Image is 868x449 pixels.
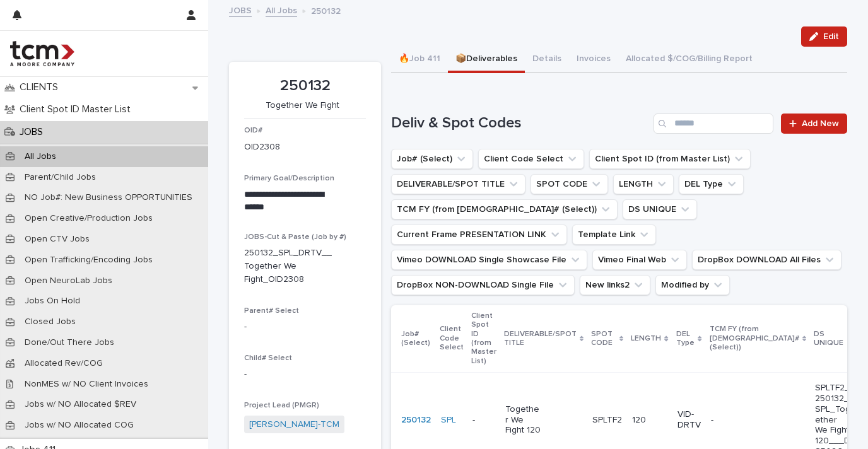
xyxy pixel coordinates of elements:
p: Open Trafficking/Encoding Jobs [15,255,163,265]
p: - [244,368,366,381]
button: Edit [801,26,847,47]
p: Client Code Select [440,322,464,354]
button: DropBox NON-DOWNLOAD Single File [391,275,575,295]
p: Client Spot ID Master List [15,103,141,115]
button: Allocated $/COG/Billing Report [618,47,760,73]
button: LENGTH [613,174,674,194]
p: JOBS [15,126,53,138]
p: VID-DRTV [677,409,701,431]
p: Allocated Rev/COG [15,358,113,369]
p: SPLTF2 [592,412,625,426]
p: TCM FY (from [DEMOGRAPHIC_DATA]# (Select)) [710,322,799,354]
button: Vimeo Final Web [592,250,687,270]
p: 250132 [311,3,341,17]
button: 📦Deliverables [448,47,525,73]
button: 🔥Job 411 [391,47,448,73]
p: Jobs w/ NO Allocated $REV [15,399,146,410]
p: CLIENTS [15,81,68,93]
p: - [472,415,495,426]
span: Edit [823,32,839,41]
p: Closed Jobs [15,317,86,327]
p: SPOT CODE [591,327,616,351]
p: Together We Fight 120 [505,404,542,436]
h1: Deliv & Spot Codes [391,114,648,132]
p: All Jobs [15,151,66,162]
a: JOBS [229,3,252,17]
span: JOBS-Cut & Paste (Job by #) [244,233,346,241]
span: Child# Select [244,354,292,362]
button: Template Link [572,224,656,245]
a: [PERSON_NAME]-TCM [249,418,339,431]
a: SPL [441,415,456,426]
button: Current Frame PRESENTATION LINK [391,224,567,245]
p: DEL Type [676,327,695,351]
a: 250132 [401,415,431,426]
span: Project Lead (PMGR) [244,402,319,409]
button: New links2 [580,275,650,295]
button: Client Spot ID (from Master List) [589,149,751,169]
button: Modified by [655,275,730,295]
p: Open NeuroLab Jobs [15,276,122,286]
p: Jobs On Hold [15,296,90,306]
p: Parent/Child Jobs [15,172,106,183]
button: SPOT CODE [531,174,608,194]
p: Together We Fight [244,100,361,111]
a: All Jobs [266,3,297,17]
p: LENGTH [631,332,661,346]
button: Job# (Select) [391,149,473,169]
p: 250132 [244,77,366,95]
p: DELIVERABLE/SPOT TITLE [504,327,577,351]
p: 120 [632,415,667,426]
img: 4hMmSqQkux38exxPVZHQ [10,41,74,66]
button: Vimeo DOWNLOAD Single Showcase File [391,250,587,270]
a: Add New [781,114,847,134]
button: DS UNIQUE [623,199,697,219]
p: OID2308 [244,141,280,154]
p: Client Spot ID (from Master List) [471,309,496,368]
p: NonMES w/ NO Client Invoices [15,379,158,390]
p: Job# (Select) [401,327,432,351]
span: Parent# Select [244,307,299,315]
p: NO Job#: New Business OPPORTUNITIES [15,192,202,203]
input: Search [654,114,773,134]
button: DELIVERABLE/SPOT TITLE [391,174,525,194]
p: DS UNIQUE [814,327,847,351]
button: Details [525,47,569,73]
span: OID# [244,127,262,134]
span: Add New [802,119,839,128]
p: Open Creative/Production Jobs [15,213,163,224]
p: Open CTV Jobs [15,234,100,245]
p: 250132_SPL_DRTV__Together We Fight_OID2308 [244,247,336,286]
button: Invoices [569,47,618,73]
button: TCM FY (from Job# (Select)) [391,199,618,219]
p: Done/Out There Jobs [15,337,124,348]
button: DropBox DOWNLOAD All Files [692,250,842,270]
p: - [244,320,366,334]
span: Primary Goal/Description [244,175,334,182]
p: Jobs w/ NO Allocated COG [15,420,144,431]
button: DEL Type [679,174,744,194]
p: - [711,415,748,426]
button: Client Code Select [478,149,584,169]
